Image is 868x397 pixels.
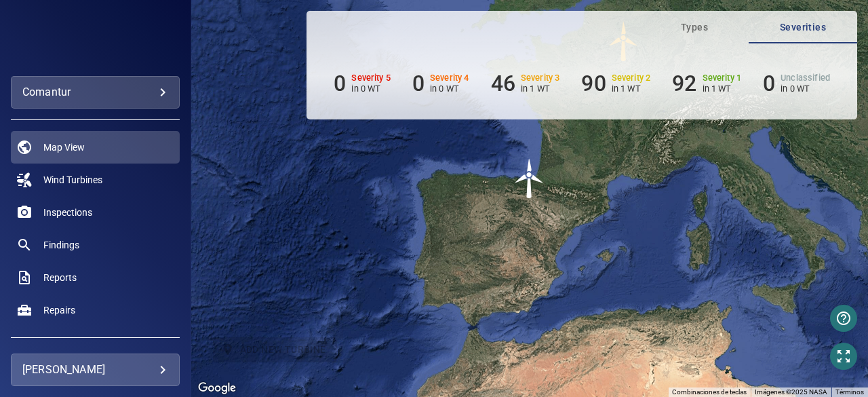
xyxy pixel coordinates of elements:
[58,34,132,48] img: comantur-logo
[43,206,92,219] span: Inspections
[763,71,830,96] li: Severity Unclassified
[581,71,650,96] li: Severity 2
[509,158,550,199] img: windFarmIcon.svg
[430,73,469,83] h6: Severity 4
[612,83,651,94] p: in 1 WT
[430,83,469,94] p: in 0 WT
[22,81,168,103] div: comantur
[781,73,830,83] h6: Unclassified
[412,71,425,96] h6: 0
[412,71,469,96] li: Severity 4
[581,71,606,96] h6: 90
[521,73,560,83] h6: Severity 3
[351,83,391,94] p: in 0 WT
[22,359,168,381] div: [PERSON_NAME]
[43,271,77,284] span: Reports
[195,379,239,397] a: Abre esta zona en Google Maps (se abre en una nueva ventana)
[43,173,102,187] span: Wind Turbines
[672,71,696,96] h6: 92
[11,76,180,109] div: comantur
[509,158,550,199] gmp-advanced-marker: V52Test
[11,131,180,164] a: map active
[43,238,79,252] span: Findings
[334,71,346,96] h6: 0
[757,19,849,36] span: Severities
[11,261,180,294] a: reports noActive
[11,164,180,196] a: windturbines noActive
[703,83,742,94] p: in 1 WT
[648,19,741,36] span: Types
[672,387,747,397] button: Combinaciones de teclas
[781,83,830,94] p: in 0 WT
[672,71,741,96] li: Severity 1
[43,303,75,317] span: Repairs
[763,71,775,96] h6: 0
[835,388,864,396] a: Términos (se abre en una nueva pestaña)
[11,229,180,261] a: findings noActive
[11,294,180,326] a: repairs noActive
[491,71,560,96] li: Severity 3
[195,379,239,397] img: Google
[334,71,391,96] li: Severity 5
[351,73,391,83] h6: Severity 5
[491,71,515,96] h6: 46
[11,196,180,229] a: inspections noActive
[755,388,827,396] span: Imágenes ©2025 NASA
[43,140,85,154] span: Map View
[521,83,560,94] p: in 1 WT
[612,73,651,83] h6: Severity 2
[703,73,742,83] h6: Severity 1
